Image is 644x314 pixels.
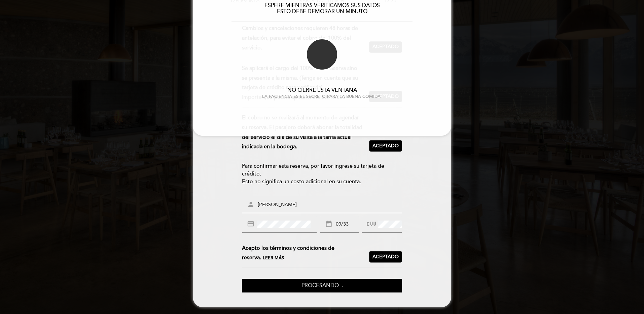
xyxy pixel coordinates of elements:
div: LA PACIENCIA ES EL SECRETO PARA LA BUENA COMIDA. [193,93,451,100]
i: credit_card [247,220,254,228]
i: person [247,201,254,208]
button: Aceptado [369,251,402,263]
span: Leer más [263,255,284,261]
span: Aceptado [372,143,399,150]
span: Aceptado [372,253,399,261]
span: ESPERE MIENTRAS VERIFICAMOS SUS DATOS [264,2,380,9]
button: Procesando [242,279,402,292]
input: Nombre impreso en la tarjeta [257,201,403,209]
span: Procesando [301,282,339,289]
span: ESTO DEBE DEMORAR UN MINUTO [277,8,367,15]
input: MM/YY [335,221,359,228]
h3: NO CIERRE ESTA VENTANA [193,87,451,93]
button: Aceptado [369,140,402,152]
div: Acepto los términos y condiciones de reserva. [242,243,369,263]
i: date_range [325,220,332,228]
div: Para confirmar esta reserva, por favor ingrese su tarjeta de crédito. Esto no significa un costo ... [242,162,402,186]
